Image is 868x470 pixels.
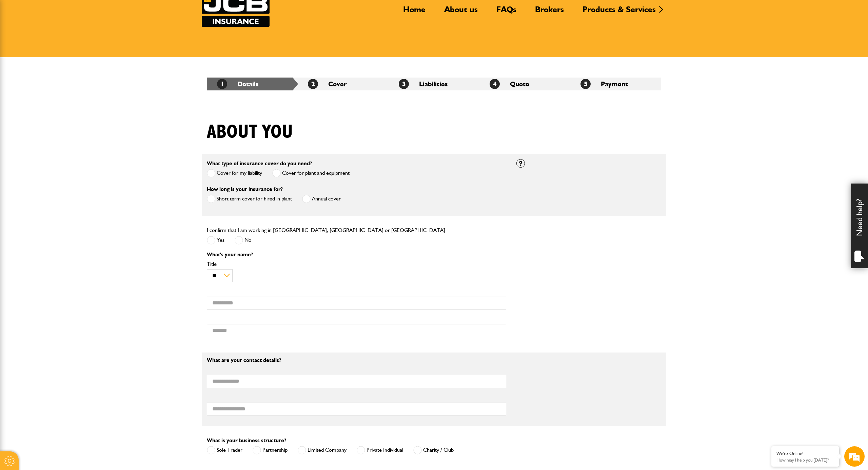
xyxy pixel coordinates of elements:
li: Quote [479,78,570,90]
span: 1 [217,79,227,89]
li: Payment [570,78,661,90]
li: Details [207,78,298,90]
a: Products & Services [577,4,661,20]
label: What type of insurance cover do you need? [207,161,312,166]
label: Short term cover for hired in plant [207,195,292,203]
h1: About you [207,121,293,144]
div: Need help? [851,184,868,268]
span: 2 [308,79,318,89]
a: Brokers [530,4,569,20]
span: 4 [490,79,500,89]
label: What is your business structure? [207,438,286,443]
p: How may I help you today? [776,457,834,463]
label: How long is your insurance for? [207,187,283,192]
label: Cover for my liability [207,169,262,177]
span: 5 [580,79,591,89]
li: Liabilities [389,78,479,90]
p: What's your name? [207,252,506,257]
label: Annual cover [302,195,341,203]
a: FAQs [491,4,521,20]
div: We're Online! [776,451,834,456]
label: No [235,236,252,244]
label: I confirm that I am working in [GEOGRAPHIC_DATA], [GEOGRAPHIC_DATA] or [GEOGRAPHIC_DATA] [207,228,445,233]
label: Cover for plant and equipment [272,169,350,177]
p: What are your contact details? [207,358,506,363]
li: Cover [298,78,389,90]
span: 3 [399,79,409,89]
a: Home [398,4,431,20]
label: Limited Company [298,446,347,454]
label: Private Individual [357,446,403,454]
label: Title [207,261,506,267]
a: About us [439,4,483,20]
label: Charity / Club [413,446,454,454]
label: Yes [207,236,224,244]
label: Partnership [253,446,288,454]
label: Sole Trader [207,446,242,454]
